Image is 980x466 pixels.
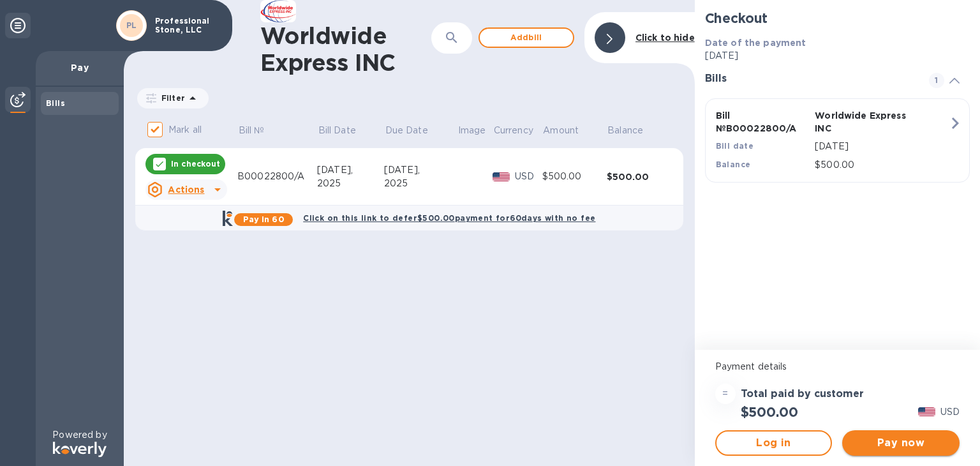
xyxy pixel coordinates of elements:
b: Pay in 60 [243,214,285,224]
p: [DATE] [705,49,970,63]
b: Balance [716,160,751,169]
span: Bill Date [318,124,373,137]
button: Bill №B00022800/AWorldwide Express INCBill date[DATE]Balance$500.00 [705,98,970,183]
p: Pay [46,61,114,74]
b: Bill date [716,141,754,151]
p: Bill № [239,124,265,137]
b: Click on this link to defer $500.00 payment for 60 days with no fee [303,213,595,223]
h3: Total paid by customer [741,388,864,400]
div: [DATE], [317,163,384,177]
u: Actions [168,184,204,195]
div: 2025 [384,177,457,190]
span: Add bill [490,30,563,45]
b: Bills [46,98,65,108]
button: Addbill [479,27,574,48]
span: Balance [607,124,660,137]
button: Log in [715,430,833,456]
div: B00022800/A [237,170,317,183]
p: Image [458,124,486,137]
p: USD [515,170,542,183]
p: Professional Stone, LLC [155,17,219,34]
img: Logo [53,442,107,457]
h3: Bills [705,73,914,85]
p: Filter [156,93,185,103]
div: $500.00 [607,170,671,183]
b: PL [126,20,137,30]
div: [DATE], [384,163,457,177]
p: USD [940,405,960,419]
p: Amount [543,124,579,137]
p: $500.00 [815,158,949,172]
p: Due Date [385,124,428,137]
h2: $500.00 [741,404,798,420]
button: Pay now [842,430,960,456]
p: Mark all [168,123,202,137]
span: Bill № [239,124,281,137]
p: Worldwide Express INC [815,109,909,135]
span: Due Date [385,124,445,137]
p: Balance [607,124,643,137]
h2: Checkout [705,10,970,26]
div: 2025 [317,177,384,190]
p: Payment details [715,360,960,373]
p: Powered by [52,428,107,442]
img: USD [918,407,935,416]
b: Date of the payment [705,38,806,48]
span: Pay now [852,435,949,451]
span: Log in [727,435,821,451]
span: 1 [929,73,944,88]
p: Bill № B00022800/A [716,109,810,135]
span: Amount [543,124,595,137]
div: = [715,384,736,404]
p: Currency [494,124,533,137]
p: Bill Date [318,124,356,137]
img: USD [493,172,510,181]
p: [DATE] [815,140,949,153]
b: Click to hide [635,33,695,43]
h1: Worldwide Express INC [260,22,430,76]
div: $500.00 [542,170,607,183]
p: In checkout [171,158,220,169]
